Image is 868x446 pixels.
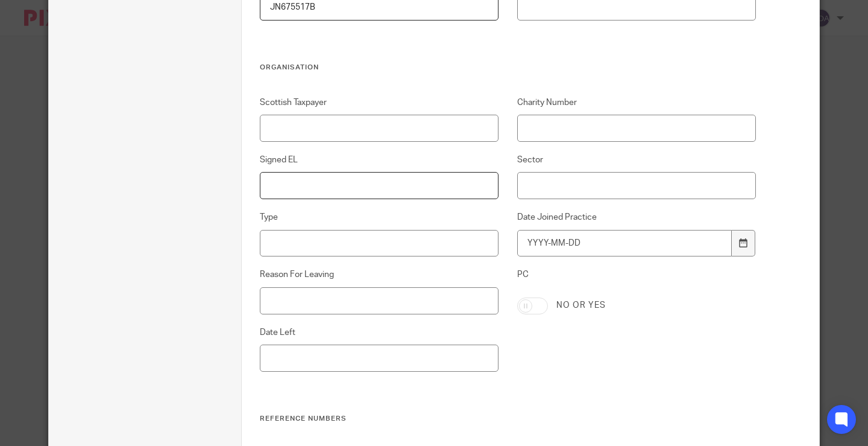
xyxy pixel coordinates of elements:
label: Charity Number [517,97,756,109]
input: YYYY-MM-DD [517,230,732,257]
label: Date Left [260,327,498,339]
label: Type [260,211,498,223]
h3: Organisation [260,63,756,72]
label: Signed EL [260,154,498,166]
label: Reason For Leaving [260,269,498,281]
label: Scottish Taxpayer [260,97,498,109]
label: Sector [517,154,756,166]
label: No or yes [556,299,606,311]
label: PC [517,269,756,288]
label: Date Joined Practice [517,211,756,223]
h3: Reference Numbers [260,414,756,424]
